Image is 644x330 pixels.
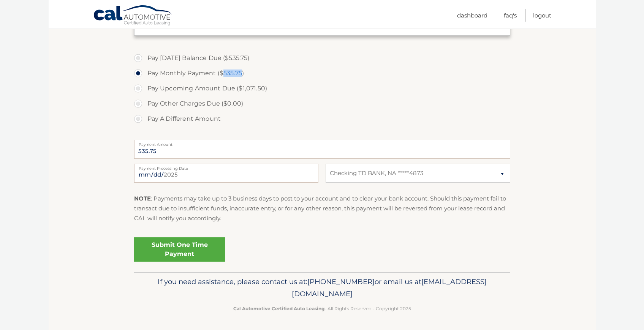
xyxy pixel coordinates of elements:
a: Cal Automotive [93,5,173,27]
a: Logout [533,9,551,22]
label: Pay A Different Amount [134,111,510,126]
label: Pay [DATE] Balance Due ($535.75) [134,51,510,66]
a: Dashboard [457,9,487,22]
label: Pay Other Charges Due ($0.00) [134,96,510,111]
input: Payment Amount [134,140,510,159]
p: - All Rights Reserved - Copyright 2025 [139,305,505,313]
a: FAQ's [504,9,517,22]
span: [EMAIL_ADDRESS][DOMAIN_NAME] [292,277,487,298]
span: [PHONE_NUMBER] [307,277,375,286]
p: : Payments may take up to 3 business days to post to your account and to clear your bank account.... [134,194,510,224]
label: Pay Monthly Payment ($535.75) [134,66,510,81]
p: If you need assistance, please contact us at: or email us at [139,276,505,300]
a: Submit One Time Payment [134,237,225,262]
label: Payment Amount [134,140,510,146]
strong: Cal Automotive Certified Auto Leasing [233,306,324,311]
input: Payment Date [134,164,318,183]
strong: NOTE [134,195,151,202]
label: Payment Processing Date [134,164,318,170]
label: Pay Upcoming Amount Due ($1,071.50) [134,81,510,96]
